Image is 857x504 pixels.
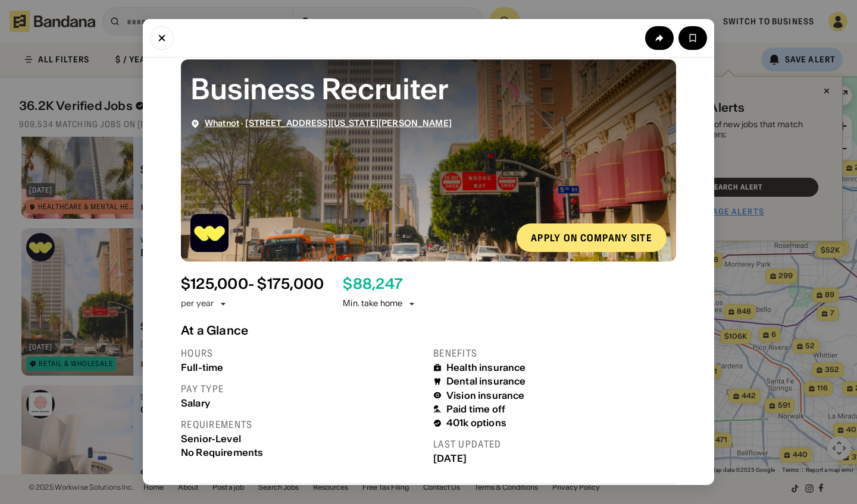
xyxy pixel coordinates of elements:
div: Senior-Level [181,433,424,445]
div: 401k options [446,417,506,429]
div: Requirements [181,418,424,431]
div: Pay type [181,383,424,395]
div: Salary [181,398,424,409]
div: Benefits [433,347,676,360]
div: · [205,118,452,128]
img: Whatnot logo [190,214,229,252]
span: Whatnot [205,118,239,128]
div: Vision insurance [446,390,525,401]
div: Health insurance [446,362,526,373]
div: $ 125,000 - $175,000 [181,276,324,293]
div: per year [181,298,214,310]
div: [DATE] [433,453,676,464]
div: No Requirements [181,447,424,458]
div: Dental insurance [446,376,526,387]
div: Paid time off [446,404,505,415]
div: $ 88,247 [343,276,403,293]
span: [STREET_ADDRESS][US_STATE][PERSON_NAME] [245,118,451,128]
div: At a Glance [181,323,676,338]
button: Close [150,26,174,50]
div: Min. take home [343,298,417,310]
div: Hours [181,347,424,360]
div: Apply on company site [531,233,652,242]
div: Business Recruiter [190,69,667,109]
div: Last updated [433,438,676,451]
div: Full-time [181,362,424,373]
